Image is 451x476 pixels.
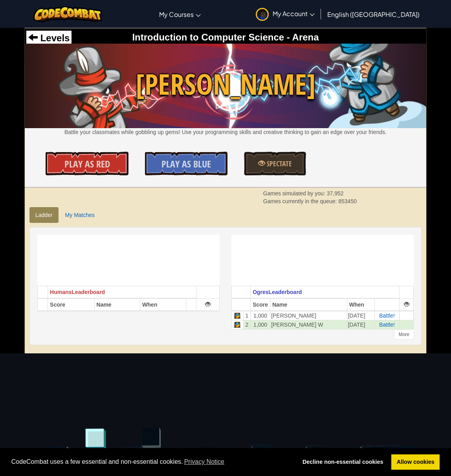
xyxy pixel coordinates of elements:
[244,152,306,175] a: Spectate
[25,64,426,105] span: [PERSON_NAME]
[265,159,292,169] span: Spectate
[232,320,244,329] td: Python
[161,158,211,170] span: Play As Blue
[71,289,105,295] span: Leaderboard
[347,298,374,311] th: When
[11,456,291,468] span: CodeCombat uses a few essential and non-essential cookies.
[323,4,423,25] a: English ([GEOGRAPHIC_DATA])
[347,311,374,320] td: [DATE]
[297,454,389,470] a: deny cookies
[251,311,270,320] td: 1,000
[232,311,244,320] td: Python
[252,2,319,26] a: My Account
[159,10,194,18] span: My Courses
[256,8,269,21] img: avatar
[25,128,426,136] p: Battle your classmates while gobbling up gems! Use your programming skills and creative thinking ...
[94,298,140,311] th: Name
[347,320,374,329] td: [DATE]
[132,32,284,42] span: Introduction to Computer Science
[338,198,357,204] span: 853450
[273,9,315,18] span: My Account
[29,207,59,223] a: Ladder
[327,190,344,197] span: 37,952
[59,207,101,223] a: My Matches
[379,312,395,319] a: Battle!
[28,33,70,43] a: Levels
[50,289,71,295] span: Humans
[140,298,186,311] th: When
[270,298,347,311] th: Name
[48,298,94,311] th: Score
[33,6,102,22] img: CodeCombat logo
[263,198,338,204] span: Games currently in the queue:
[391,454,440,470] a: allow cookies
[269,289,302,295] span: Leaderboard
[263,190,327,197] span: Games simulated by you:
[253,289,268,295] span: Ogres
[251,298,270,311] th: Score
[327,10,420,18] span: English ([GEOGRAPHIC_DATA])
[251,320,270,329] td: 1,000
[270,320,347,329] td: [PERSON_NAME] W
[155,4,205,25] a: My Courses
[38,33,70,43] span: Levels
[379,322,395,328] a: Battle!
[183,456,226,468] a: learn more about cookies
[25,44,426,128] img: Wakka Maul
[394,330,414,339] div: More
[284,32,319,42] span: - Arena
[64,158,110,170] span: Play As Red
[243,320,250,329] td: 2
[243,311,250,320] td: 1
[270,311,347,320] td: [PERSON_NAME]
